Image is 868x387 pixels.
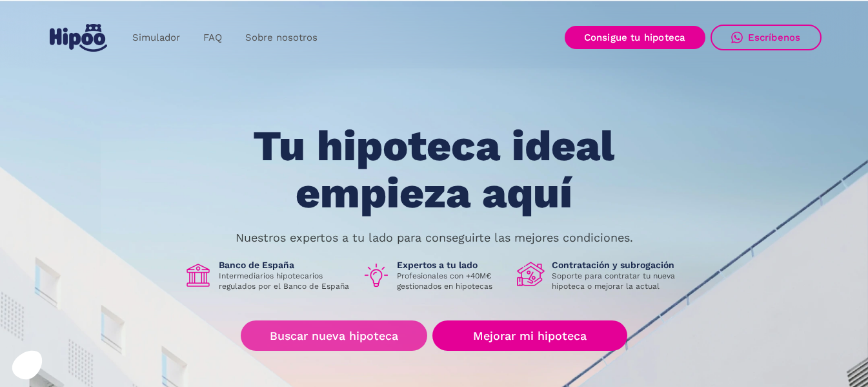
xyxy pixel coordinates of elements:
[748,32,801,43] div: Escríbenos
[552,271,685,291] p: Soporte para contratar tu nueva hipoteca o mejorar la actual
[192,25,234,50] a: FAQ
[711,25,822,50] a: Escríbenos
[219,271,352,291] p: Intermediarios hipotecarios regulados por el Banco de España
[432,320,627,351] a: Mejorar mi hipoteca
[189,123,678,216] h1: Tu hipoteca ideal empieza aquí
[121,25,192,50] a: Simulador
[241,320,427,351] a: Buscar nueva hipoteca
[552,259,685,271] h1: Contratación y subrogación
[234,25,329,50] a: Sobre nosotros
[397,259,507,271] h1: Expertos a tu lado
[236,233,633,243] p: Nuestros expertos a tu lado para conseguirte las mejores condiciones.
[397,271,507,291] p: Profesionales con +40M€ gestionados en hipotecas
[219,259,352,271] h1: Banco de España
[565,26,705,49] a: Consigue tu hipoteca
[47,19,110,57] a: home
